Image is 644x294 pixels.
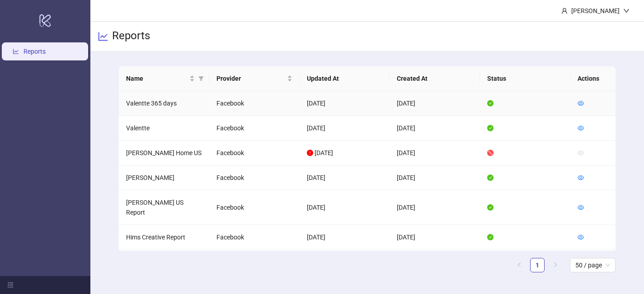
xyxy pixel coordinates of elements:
[487,204,494,211] span: check-circle
[307,150,313,156] span: exclamation-circle
[300,190,390,225] td: [DATE]
[553,262,558,267] span: right
[390,165,480,190] td: [DATE]
[300,116,390,141] td: [DATE]
[119,225,209,250] td: Hims Creative Report
[390,116,480,141] td: [DATE]
[578,100,584,106] span: eye
[112,29,150,44] h3: Reports
[209,91,300,116] td: Facebook
[209,66,300,91] th: Provider
[216,73,285,83] span: Provider
[300,165,390,190] td: [DATE]
[119,141,209,165] td: [PERSON_NAME] Home US
[119,190,209,225] td: [PERSON_NAME] US Report
[568,6,623,16] div: [PERSON_NAME]
[487,175,494,181] span: check-circle
[209,116,300,141] td: Facebook
[578,124,584,132] a: eye
[487,150,494,156] span: stop
[512,258,526,272] button: left
[7,282,14,288] span: menu-fold
[487,125,494,131] span: check-circle
[561,8,568,14] span: user
[24,48,46,55] a: Reports
[98,31,108,42] span: line-chart
[517,262,522,267] span: left
[119,91,209,116] td: Valentte 365 days
[300,91,390,116] td: [DATE]
[512,258,526,272] li: Previous Page
[390,190,480,225] td: [DATE]
[570,66,616,91] th: Actions
[209,225,300,250] td: Facebook
[390,91,480,116] td: [DATE]
[390,250,480,275] td: [DATE]
[119,165,209,190] td: [PERSON_NAME]
[530,258,545,272] li: 1
[575,258,610,272] span: 50 / page
[578,150,584,156] span: eye
[315,149,333,156] span: [DATE]
[209,250,300,275] td: Facebook
[390,141,480,165] td: [DATE]
[531,258,544,272] a: 1
[300,250,390,275] td: [DATE]
[390,66,480,91] th: Created At
[480,66,570,91] th: Status
[209,141,300,165] td: Facebook
[578,204,584,211] span: eye
[209,165,300,190] td: Facebook
[119,66,209,91] th: Name
[487,234,494,240] span: check-circle
[119,250,209,275] td: Crew Creative Report
[548,258,563,272] button: right
[578,234,584,240] span: eye
[578,204,584,211] a: eye
[570,258,616,272] div: Page Size
[578,100,584,107] a: eye
[623,8,630,14] span: down
[578,234,584,241] a: eye
[578,125,584,131] span: eye
[487,100,494,106] span: check-circle
[300,225,390,250] td: [DATE]
[197,72,206,85] span: filter
[300,66,390,91] th: Updated At
[390,225,480,250] td: [DATE]
[198,76,204,81] span: filter
[578,174,584,181] a: eye
[126,73,188,83] span: Name
[119,116,209,141] td: Valentte
[548,258,563,272] li: Next Page
[209,190,300,225] td: Facebook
